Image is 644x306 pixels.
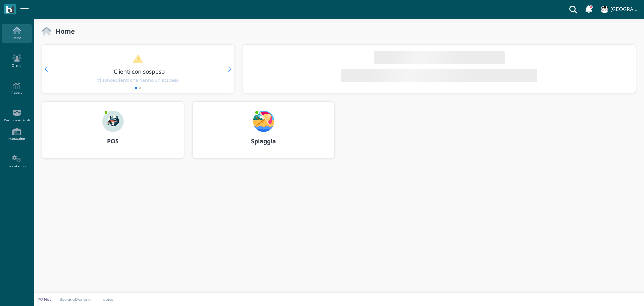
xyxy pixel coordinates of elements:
a: Magazzino [2,125,31,144]
h2: Home [51,28,75,35]
div: Previous slide [45,67,48,72]
img: ... [102,111,124,132]
a: Gestione Articoli [2,106,31,125]
b: Spiaggia [251,137,276,145]
b: 6 [113,78,115,83]
a: Impostazioni [2,152,31,171]
b: POS [107,137,119,145]
span: Vi sono clienti che hanno un sospeso [97,77,179,83]
a: ... POS [42,101,184,167]
h4: [GEOGRAPHIC_DATA] [610,7,640,12]
div: Next slide [228,67,231,72]
a: Clienti con sospeso Vi sono6clienti che hanno un sospeso [55,54,221,83]
a: Home [2,24,31,43]
h3: Clienti con sospeso [56,68,222,75]
img: logo [6,6,14,13]
a: Clienti [2,52,31,70]
img: ... [253,111,274,132]
a: ... [GEOGRAPHIC_DATA] [600,1,640,17]
a: Report [2,79,31,98]
a: ... Spiaggia [192,101,335,167]
div: 1 / 2 [42,45,234,93]
iframe: Help widget launcher [596,285,638,300]
img: ... [601,6,608,13]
